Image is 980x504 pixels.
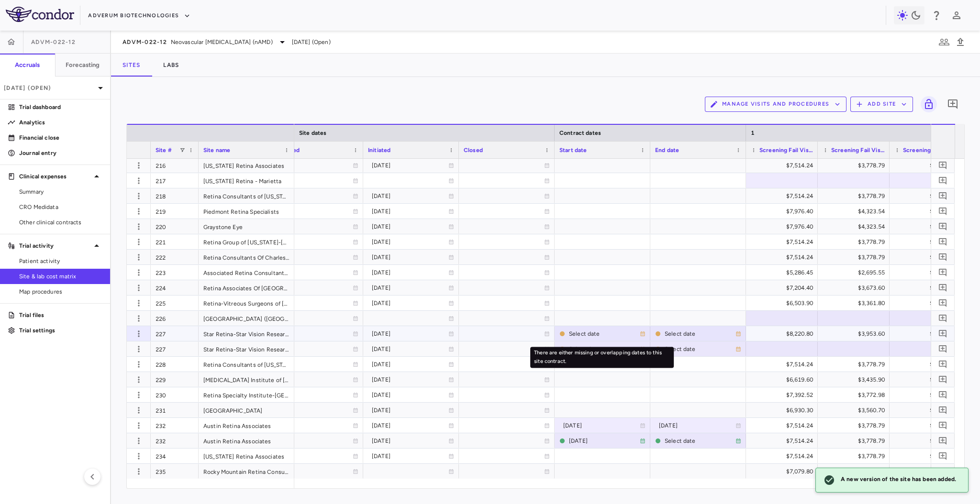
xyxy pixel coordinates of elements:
div: $3,718.40 [898,280,957,296]
p: [DATE] (Open) [4,84,95,92]
div: 227 [151,341,199,356]
span: There are either missing or overlapping dates to this site contract. [655,327,741,340]
div: Select date [665,326,735,341]
svg: Add comment [938,360,947,369]
span: Screening Fail Visit 2 [831,147,885,153]
svg: Add comment [938,329,947,338]
div: [DATE] [372,449,448,464]
span: ADVM-022-12 [31,38,76,46]
span: Patient activity [19,257,102,265]
div: $3,494.40 [898,372,957,387]
span: Neovascular [MEDICAL_DATA] (nAMD) [171,38,273,46]
div: $3,778.79 [826,433,885,449]
svg: Add comment [938,283,947,292]
div: Retina Consultants Of Charleston-[GEOGRAPHIC_DATA] [199,250,294,264]
div: $7,514.24 [755,357,813,372]
p: Trial activity [19,241,91,250]
div: Retina Specialty Institute-[GEOGRAPHIC_DATA] [199,387,294,402]
div: $3,778.79 [826,234,885,250]
svg: Add comment [938,191,947,200]
div: $2,730.65 [898,265,957,280]
div: Retina Group of [US_STATE]-[GEOGRAPHIC_DATA][PERSON_NAME] [199,234,294,249]
div: [DATE] [372,158,448,173]
svg: Add comment [938,451,947,460]
div: Retina Consultants of [US_STATE]-[GEOGRAPHIC_DATA] [199,188,294,203]
div: $3,560.70 [826,403,885,418]
div: $3,602.30 [898,403,957,418]
div: $3,772.98 [826,387,885,403]
button: Add comment [936,159,949,172]
svg: Add comment [938,222,947,231]
div: $4,020.80 [898,326,957,341]
p: Financial close [19,133,102,142]
div: $3,846.29 [898,449,957,464]
button: Add comment [936,189,949,202]
div: 230 [151,387,199,402]
svg: Add comment [938,421,947,430]
button: Adverum Biotechnologies [88,8,190,23]
div: 231 [151,403,199,417]
svg: Add comment [938,268,947,277]
span: Screening Fail Visit 3 [903,147,957,153]
div: 228 [151,357,199,372]
div: 217 [151,173,199,188]
div: $7,514.24 [755,188,813,204]
button: Add comment [936,281,949,294]
div: $2,695.55 [826,265,885,280]
div: Select date [665,433,735,449]
div: 220 [151,219,199,234]
div: Austin Retina Associates [199,433,294,448]
span: This is the current site contract. [655,434,741,448]
button: Add comment [936,404,949,416]
button: Add comment [936,419,949,432]
div: $3,778.79 [826,188,885,204]
div: $3,846.29 [898,188,957,204]
span: This is the current site contract. [559,434,646,448]
svg: Add comment [938,314,947,323]
span: Site & lab cost matrix [19,272,102,281]
div: [DATE] [372,418,448,433]
div: 218 [151,188,199,203]
button: Add comment [936,388,949,401]
div: 229 [151,372,199,387]
span: Contract dates [559,130,601,136]
button: Labs [152,54,190,77]
div: $7,976.40 [755,204,813,219]
svg: Add comment [938,344,947,353]
svg: Add comment [938,207,947,216]
svg: Add comment [938,298,947,307]
div: [DATE] [372,296,448,311]
div: [US_STATE] Retina Associates [199,449,294,463]
div: Piedmont Retina Specialists [199,204,294,219]
div: 234 [151,449,199,463]
button: Add comment [936,251,949,263]
button: Add comment [936,434,949,447]
div: $6,619.60 [755,372,813,387]
div: [DATE] [563,418,640,433]
p: Clinical expenses [19,172,91,181]
div: $3,403.40 [898,296,957,311]
div: 223 [151,265,199,280]
div: 235 [151,464,199,479]
div: $7,514.24 [755,418,813,433]
div: $4,385.64 [898,204,957,219]
div: [DATE] [372,250,448,265]
div: $6,930.30 [755,403,813,418]
span: 1 [751,130,755,136]
div: Select date [665,341,735,357]
div: [DATE] [659,418,735,433]
div: 227 [151,326,199,341]
div: $3,846.29 [898,250,957,265]
div: $4,385.64 [898,219,957,234]
div: $7,514.24 [755,449,813,464]
svg: Add comment [938,176,947,185]
div: [DATE] [372,204,448,219]
div: $5,286.45 [755,265,813,280]
span: There are either missing or overlapping dates to this site contract. [559,327,646,340]
div: $3,846.29 [898,433,957,449]
span: CRO Medidata [19,203,102,211]
div: $3,778.79 [826,250,885,265]
span: Closed [464,147,483,153]
div: $3,778.79 [826,357,885,372]
div: [DATE] [372,387,448,403]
